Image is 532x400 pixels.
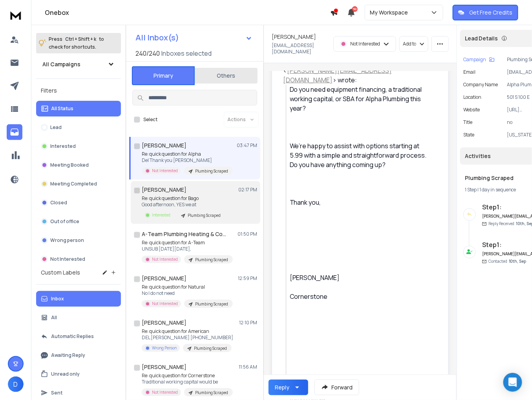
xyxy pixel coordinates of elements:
p: Get Free Credits [469,9,513,16]
div: Open Intercom Messenger [503,373,522,392]
button: D [8,376,24,392]
span: 50 [352,6,358,12]
img: logo [8,8,24,22]
button: Get Free Credits [453,5,518,20]
p: My Workspace [370,9,411,16]
h1: Onebox [45,8,330,17]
